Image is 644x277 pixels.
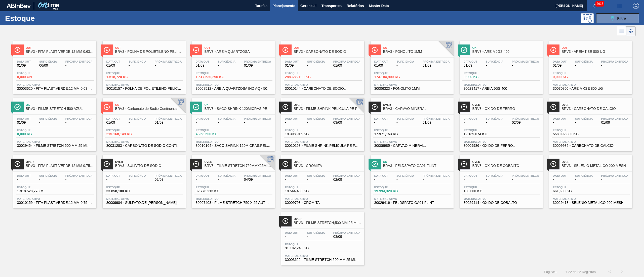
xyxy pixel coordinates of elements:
[294,107,362,111] span: BRV3 - FILME SHRINK PELICULA PE FOLHA LARG 240
[106,64,120,67] span: 01/09
[617,16,626,20] span: Filtro
[372,104,378,110] img: Ícone
[188,94,277,151] a: ÍconeOkBRV3 - SACO SHRINK 120MICRAS PELICULA PE FOLHAData out-Suficiência-Próxima Entrega-Estoque...
[39,60,57,63] span: Suficiência
[464,64,477,67] span: 01/09
[374,140,450,143] span: Material ativo
[553,174,567,177] span: Data out
[374,72,410,75] span: Estoque
[617,3,623,9] img: userActions
[374,121,388,124] span: -
[106,197,182,200] span: Material ativo
[115,46,183,49] span: Out
[562,103,630,106] span: Over
[369,3,389,9] span: Master Data
[285,87,360,90] span: 30010144 - CARBONATO;DE SODIO;;
[553,64,567,67] span: 01/09
[562,160,630,163] span: Over
[17,64,31,67] span: 01/09
[26,160,94,163] span: Over
[218,117,235,120] span: Suficiência
[333,60,360,63] span: Próxima Entrega
[285,189,320,193] span: 19.544,400 KG
[300,3,316,9] span: Gerencial
[512,121,539,124] span: 02/09
[106,174,120,177] span: Data out
[553,144,628,148] span: 30009982 - CARBONATO;DE CALCIO;;
[17,117,31,120] span: Data out
[285,174,299,177] span: Data out
[193,161,199,167] img: Ícone
[39,178,57,181] span: -
[486,121,503,124] span: -
[307,121,325,124] span: -
[562,50,630,54] span: BRV3 - AREIA KSE 800 UG
[155,174,182,177] span: Próxima Entrega
[464,129,499,132] span: Estoque
[106,178,120,181] span: -
[285,117,299,120] span: Data out
[601,117,628,120] span: Próxima Entrega
[282,47,289,53] img: Ícone
[383,107,451,111] span: BRV3 - CARVAO MINERAL
[587,2,603,9] button: Notificações
[17,72,52,75] span: Estoque
[115,160,183,163] span: Over
[512,178,539,181] span: -
[372,161,378,167] img: Ícone
[372,47,378,53] img: Ícone
[464,144,539,148] span: 30009986 - OXIDO;DE FERRO;;
[17,140,93,143] span: Material ativo
[155,178,182,181] span: 02/09
[106,132,142,136] span: 215.168,149 KG
[39,121,57,124] span: -
[464,140,539,143] span: Material ativo
[196,87,271,90] span: 30008512 - AREIA QUARTZOSA IND AQ - 50 - 800 UG
[196,60,210,63] span: Data out
[26,164,94,168] span: BRV3 - FITA PLAST VERDE 12 MM 0,75 MM 2000 M FU
[550,47,556,53] img: Ícone
[196,186,231,189] span: Estoque
[129,60,146,63] span: Suficiência
[553,189,588,193] span: 661,600 KG
[205,103,272,106] span: Ok
[553,132,588,136] span: 558.092,800 KG
[553,140,628,143] span: Material ativo
[333,121,360,124] span: 03/09
[277,94,367,151] a: ÍconeOverBRV3 - FILME SHRINK PELICULA PE FOLHA LARG 240Data out-Suficiência-Próxima Entrega03/09E...
[321,3,342,9] span: Transportes
[14,161,21,167] img: Ícone
[374,174,388,177] span: Data out
[255,3,267,9] span: Tarefas
[396,117,414,120] span: Suficiência
[423,174,450,177] span: Próxima Entrega
[383,103,451,106] span: Over
[367,151,456,208] a: ÍconeOkBRV3 - FELDSPATO GA01 FLINTData out-Suficiência-Próxima Entrega-Estoque19.994,320 KGMateri...
[486,60,503,63] span: Suficiência
[205,164,272,168] span: BRV3 - FILME STRETCH 750MMX25MICRA
[383,50,451,54] span: BRV3 - FONOLITO 1MM
[294,50,362,54] span: BRV3 - CARBONATO DE SÓDIO
[550,104,556,110] img: Ícone
[553,117,567,120] span: Data out
[423,121,450,124] span: 01/09
[367,94,456,151] a: ÍconeOverBRV3 - CARVAO MINERALData out-Suficiência-Próxima Entrega01/09Estoque17.971,153 KGMateri...
[553,121,567,124] span: -
[196,144,271,148] span: 30010164 - SACO;SHRINK 120MICRAS;PELICULA PE FOLHA
[575,121,593,124] span: -
[285,75,320,79] span: 288.686,100 KG
[196,132,231,136] span: 4.253,500 KG
[333,64,360,67] span: 01/09
[115,164,183,168] span: BRV3 - SULFATO DE SODIO
[17,144,93,148] span: 30029454 - FILME STRETCH 500 MM 25 MICRA AZUL
[596,13,639,23] button: Filtro
[106,75,142,79] span: 1.518,720 KG
[196,178,210,181] span: -
[374,64,388,67] span: 01/09
[106,60,120,63] span: Data out
[155,121,182,124] span: 01/09
[205,46,272,49] span: Out
[423,178,450,181] span: -
[106,87,182,90] span: 30010157 - FOLHA DE POLIETILENO;PELICULA POLIETILEN
[99,94,188,151] a: ÍconeOutBRV3 - Carbonato de Sodio ContinentalData out01/09Suficiência-Próxima Entrega01/09Estoque...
